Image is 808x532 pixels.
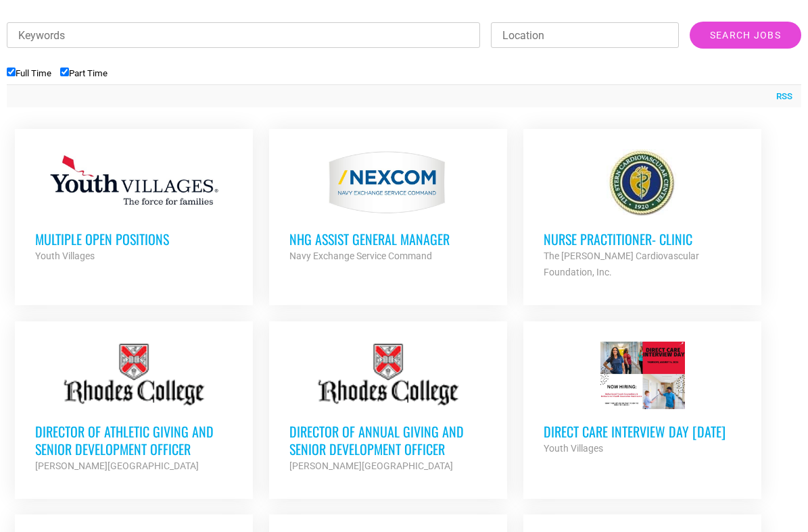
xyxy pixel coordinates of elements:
a: RSS [769,90,792,103]
h3: Director of Annual Giving and Senior Development Officer [289,423,488,458]
h3: Direct Care Interview Day [DATE] [544,423,742,440]
strong: Youth Villages [35,250,95,261]
label: Part Time [60,68,108,78]
strong: The [PERSON_NAME] Cardiovascular Foundation, Inc. [544,250,699,277]
input: Location [491,22,678,48]
strong: Navy Exchange Service Command [289,250,432,261]
strong: [PERSON_NAME][GEOGRAPHIC_DATA] [35,460,199,471]
a: NHG ASSIST GENERAL MANAGER Navy Exchange Service Command [269,129,508,284]
strong: [PERSON_NAME][GEOGRAPHIC_DATA] [289,460,453,471]
h3: Director of Athletic Giving and Senior Development Officer [35,423,233,458]
strong: Youth Villages [544,443,603,454]
input: Keywords [7,22,480,48]
h3: Nurse Practitioner- Clinic [544,230,742,248]
a: Direct Care Interview Day [DATE] Youth Villages [523,321,762,477]
a: Nurse Practitioner- Clinic The [PERSON_NAME] Cardiovascular Foundation, Inc. [523,129,762,300]
a: Director of Annual Giving and Senior Development Officer [PERSON_NAME][GEOGRAPHIC_DATA] [269,321,508,494]
h3: Multiple Open Positions [35,230,233,248]
a: Multiple Open Positions Youth Villages [15,129,254,284]
a: Director of Athletic Giving and Senior Development Officer [PERSON_NAME][GEOGRAPHIC_DATA] [15,321,254,494]
label: Full Time [7,68,51,78]
input: Full Time [7,68,16,76]
input: Part Time [60,68,69,76]
h3: NHG ASSIST GENERAL MANAGER [289,230,488,248]
input: Search Jobs [690,22,801,49]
